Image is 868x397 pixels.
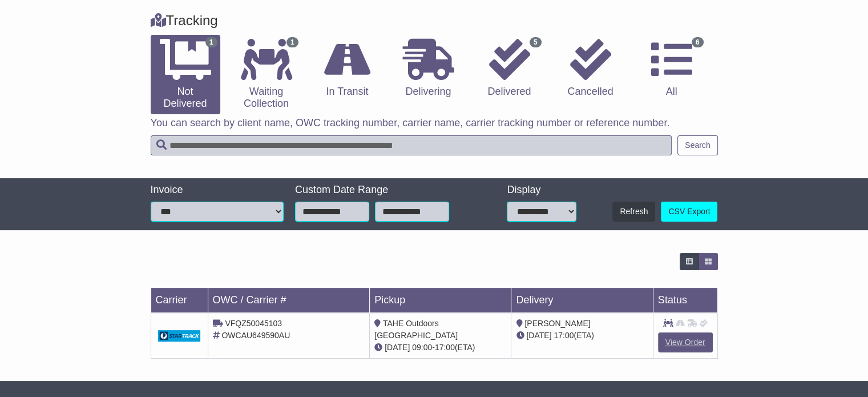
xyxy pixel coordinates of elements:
[221,331,290,340] span: OWCAU649590AU
[516,330,648,342] div: (ETA)
[313,35,382,102] a: In Transit
[412,343,432,352] span: 09:00
[637,35,706,102] a: 6 All
[677,135,717,155] button: Search
[374,319,458,340] span: TAHE Outdoors [GEOGRAPHIC_DATA]
[225,319,282,328] span: VFQZ50045103
[526,331,551,340] span: [DATE]
[151,288,208,313] td: Carrier
[556,35,625,102] a: Cancelled
[385,343,410,352] span: [DATE]
[507,184,576,197] div: Display
[435,343,455,352] span: 17:00
[232,35,301,114] a: 1 Waiting Collection
[151,117,718,130] p: You can search by client name, OWC tracking number, carrier name, carrier tracking number or refe...
[692,37,704,47] span: 6
[208,288,370,313] td: OWC / Carrier #
[661,202,717,222] a: CSV Export
[658,332,713,352] a: View Order
[394,35,463,102] a: Delivering
[370,288,511,313] td: Pickup
[286,37,298,47] span: 1
[511,288,653,313] td: Delivery
[530,37,542,47] span: 5
[295,184,477,197] div: Custom Date Range
[145,13,724,29] div: Tracking
[524,319,590,328] span: [PERSON_NAME]
[151,35,220,114] a: 1 Not Delivered
[205,37,217,47] span: 1
[554,331,574,340] span: 17:00
[158,330,201,342] img: GetCarrierServiceDarkLogo
[653,288,717,313] td: Status
[374,342,506,354] div: - (ETA)
[612,202,655,222] button: Refresh
[475,35,544,102] a: 5 Delivered
[151,184,284,197] div: Invoice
